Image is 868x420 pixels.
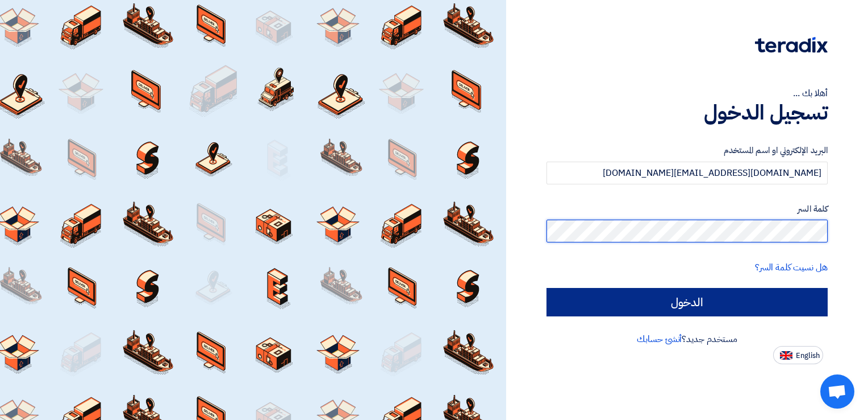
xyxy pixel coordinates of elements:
[546,162,828,184] input: أدخل بريد العمل الإلكتروني او اسم المستخدم الخاص بك ...
[546,288,828,316] input: الدخول
[796,352,820,360] span: English
[546,203,828,216] label: كلمة السر
[773,346,823,364] button: English
[546,100,828,125] h1: تسجيل الدخول
[755,261,828,274] a: هل نسيت كلمة السر؟
[546,87,828,100] div: أهلا بك ...
[820,374,854,409] div: Open chat
[546,332,828,346] div: مستخدم جديد؟
[780,351,792,360] img: en-US.png
[546,144,828,157] label: البريد الإلكتروني او اسم المستخدم
[755,37,828,53] img: Teradix logo
[637,332,682,346] a: أنشئ حسابك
